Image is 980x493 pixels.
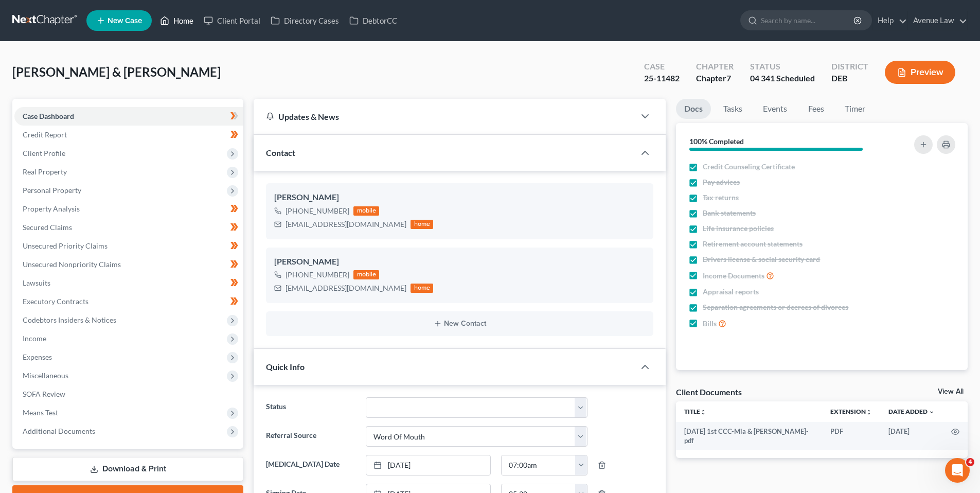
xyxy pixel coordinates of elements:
span: Executory Contracts [23,297,88,306]
a: View All [938,388,964,395]
div: District [831,61,868,73]
td: PDF [822,422,880,450]
span: Real Property [23,167,67,176]
span: [PERSON_NAME] & [PERSON_NAME] [12,64,221,79]
span: Contact [266,148,295,157]
iframe: Intercom live chat [945,458,970,483]
label: [MEDICAL_DATA] Date [261,455,360,476]
a: Client Portal [199,11,265,30]
div: DEB [831,73,868,84]
a: Unsecured Nonpriority Claims [14,255,243,274]
span: Retirement account statements [703,239,803,249]
div: Client Documents [676,386,742,397]
span: Unsecured Nonpriority Claims [23,260,121,269]
a: Events [755,99,795,119]
span: Codebtors Insiders & Notices [23,315,116,324]
span: Bank statements [703,208,756,218]
a: Date Added expand_more [888,408,935,415]
button: New Contact [274,320,645,328]
div: Case [644,61,680,73]
a: Help [872,11,907,30]
a: Fees [799,99,832,119]
a: Lawsuits [14,274,243,292]
span: Quick Info [266,362,305,372]
span: Property Analysis [23,204,80,213]
a: Download & Print [12,457,243,481]
label: Status [261,397,360,418]
div: Chapter [696,73,734,84]
a: Titleunfold_more [684,408,706,415]
span: Unsecured Priority Claims [23,241,108,250]
input: -- : -- [502,455,576,475]
span: Additional Documents [23,427,95,435]
span: New Case [108,17,142,25]
a: SOFA Review [14,385,243,403]
span: Personal Property [23,186,81,195]
a: Credit Report [14,126,243,144]
div: [EMAIL_ADDRESS][DOMAIN_NAME] [286,219,406,230]
span: Appraisal reports [703,287,759,297]
div: Chapter [696,61,734,73]
span: Separation agreements or decrees of divorces [703,302,848,312]
span: Means Test [23,408,58,417]
a: Docs [676,99,711,119]
div: [EMAIL_ADDRESS][DOMAIN_NAME] [286,283,406,293]
a: Executory Contracts [14,292,243,311]
label: Referral Source [261,426,360,447]
div: [PERSON_NAME] [274,256,645,268]
strong: 100% Completed [689,137,744,146]
div: mobile [353,270,379,279]
td: [DATE] 1st CCC-Mia & [PERSON_NAME]-pdf [676,422,822,450]
div: [PERSON_NAME] [274,191,645,204]
span: Life insurance policies [703,223,774,234]
span: Pay advices [703,177,740,187]
a: Directory Cases [265,11,344,30]
a: Tasks [715,99,751,119]
span: Credit Report [23,130,67,139]
a: Unsecured Priority Claims [14,237,243,255]
span: 4 [966,458,974,466]
a: Home [155,11,199,30]
div: home [411,284,433,293]
input: Search by name... [761,11,855,30]
div: [PHONE_NUMBER] [286,206,349,216]
span: Client Profile [23,149,65,157]
a: Property Analysis [14,200,243,218]
span: Drivers license & social security card [703,254,820,265]
div: 04 341 Scheduled [750,73,815,84]
span: Credit Counseling Certificate [703,162,795,172]
span: Case Dashboard [23,112,74,120]
span: Tax returns [703,192,739,203]
div: 25-11482 [644,73,680,84]
span: 7 [726,73,731,83]
div: mobile [353,206,379,216]
a: DebtorCC [344,11,402,30]
a: Secured Claims [14,218,243,237]
span: Bills [703,319,717,329]
i: unfold_more [700,409,706,415]
a: Avenue Law [908,11,967,30]
span: Expenses [23,353,52,361]
a: Extensionunfold_more [830,408,872,415]
a: Case Dashboard [14,107,243,126]
span: Lawsuits [23,278,50,287]
div: Updates & News [266,111,622,122]
a: [DATE] [366,455,490,475]
td: [DATE] [880,422,943,450]
i: unfold_more [866,409,872,415]
a: Timer [836,99,874,119]
div: [PHONE_NUMBER] [286,270,349,280]
span: Miscellaneous [23,371,68,380]
button: Preview [885,61,955,84]
span: Income [23,334,46,343]
span: SOFA Review [23,390,65,398]
i: expand_more [929,409,935,415]
span: Secured Claims [23,223,72,232]
div: home [411,220,433,229]
div: Status [750,61,815,73]
span: Income Documents [703,271,764,281]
